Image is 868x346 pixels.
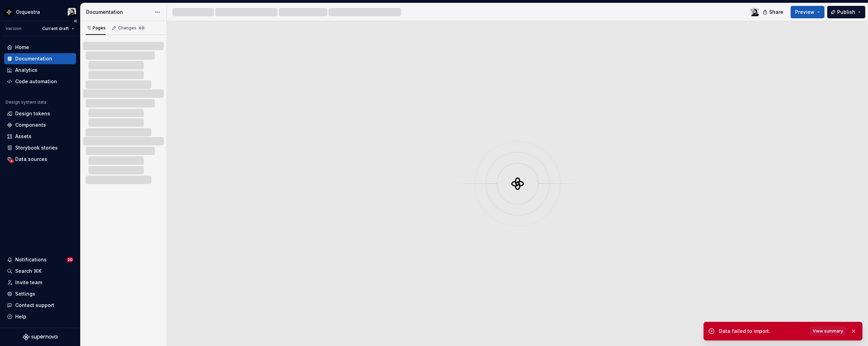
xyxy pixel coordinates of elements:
[4,311,76,322] button: Help
[813,328,843,334] span: View summary
[138,25,145,31] span: 60
[15,290,35,297] div: Settings
[4,76,76,87] a: Code automation
[4,108,76,119] a: Design tokens
[827,6,865,18] button: Publish
[23,334,57,340] svg: Supernova Logo
[4,266,76,277] button: Search ⌘K
[15,279,42,286] div: Invite team
[16,9,40,16] div: Orquestra
[4,42,76,53] a: Home
[70,16,80,26] button: Collapse sidebar
[4,288,76,299] a: Settings
[15,156,47,163] div: Data sources
[1,4,79,19] button: OrquestraLucas Angelo Marim
[15,78,57,85] div: Code automation
[15,122,46,128] div: Components
[15,302,54,309] div: Contact support
[719,328,805,335] div: Data failed to import.
[86,25,106,31] div: Pages
[118,25,145,31] div: Changes
[810,326,846,336] button: View summary
[4,65,76,76] a: Analytics
[67,257,73,262] span: 20
[15,256,47,263] div: Notifications
[4,142,76,153] a: Storybook stories
[39,24,77,33] button: Current draft
[4,277,76,288] a: Invite team
[769,9,783,16] span: Share
[42,26,69,31] span: Current draft
[15,268,41,275] div: Search ⌘K
[15,110,50,117] div: Design tokens
[6,99,46,105] div: Design system data
[15,44,29,51] div: Home
[791,6,824,18] button: Preview
[4,300,76,311] button: Contact support
[4,154,76,165] a: Data sources
[15,144,58,151] div: Storybook stories
[15,313,26,320] div: Help
[759,6,788,18] button: Share
[15,133,31,140] div: Assets
[4,254,76,265] button: Notifications20
[4,119,76,131] a: Components
[5,8,13,16] img: 2d16a307-6340-4442-b48d-ad77c5bc40e7.png
[4,53,76,64] a: Documentation
[751,8,759,16] img: Lucas Angelo Marim
[15,55,52,62] div: Documentation
[15,67,37,74] div: Analytics
[6,26,21,31] div: Version
[86,9,151,16] div: Documentation
[68,8,76,16] img: Lucas Angelo Marim
[795,9,814,16] span: Preview
[4,131,76,142] a: Assets
[837,9,855,16] span: Publish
